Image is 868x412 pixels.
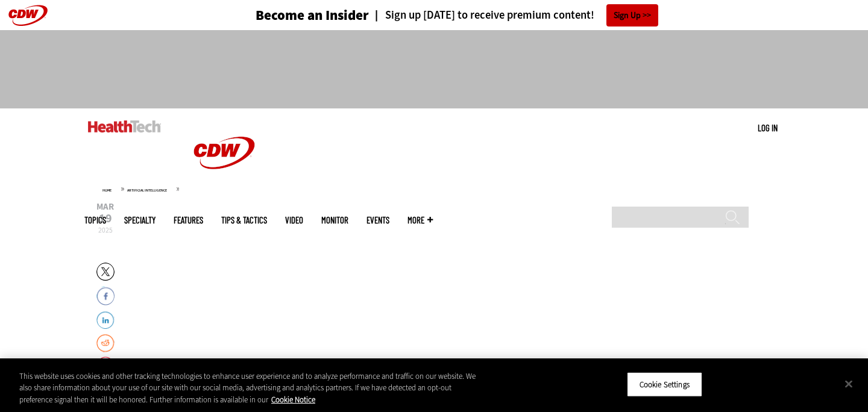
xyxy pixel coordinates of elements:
[256,8,369,22] h3: Become an Insider
[179,188,269,201] a: CDW
[369,10,594,21] a: Sign up [DATE] to receive premium content!
[124,216,156,225] span: Specialty
[321,216,348,225] a: MonITor
[19,370,477,406] div: This website uses cookies and other tracking technologies to enhance user experience and to analy...
[758,122,778,134] div: User menu
[88,120,161,133] img: Home
[606,4,658,27] a: Sign Up
[407,216,433,225] span: More
[627,372,702,397] button: Cookie Settings
[285,216,303,225] a: Video
[179,108,269,198] img: Home
[84,216,106,225] span: Topics
[366,216,389,225] a: Events
[210,8,369,22] a: Become an Insider
[221,216,267,225] a: Tips & Tactics
[174,216,203,225] a: Features
[758,122,778,133] a: Log in
[271,395,315,405] a: More information about your privacy
[835,370,862,397] button: Close
[215,42,653,96] iframe: advertisement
